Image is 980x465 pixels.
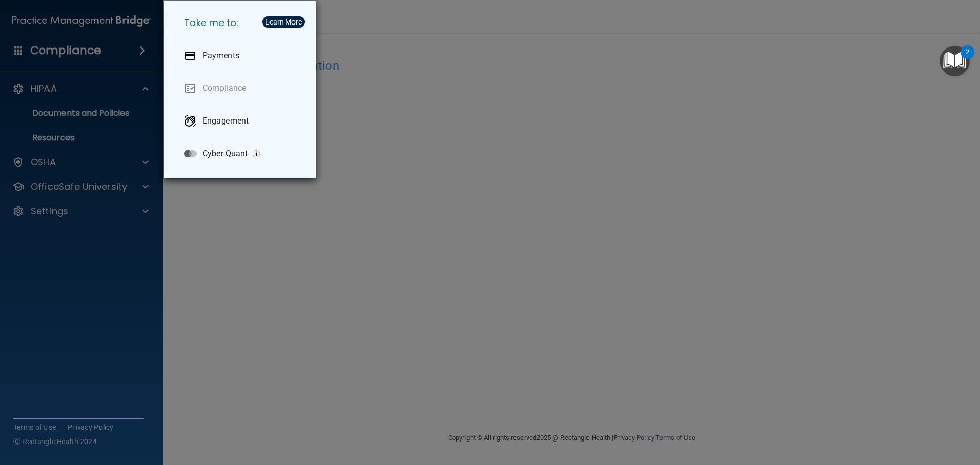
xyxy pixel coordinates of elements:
a: Cyber Quant [176,139,308,168]
div: 2 [966,52,969,65]
p: Payments [203,51,239,61]
p: Cyber Quant [203,149,248,159]
button: Learn More [262,16,305,28]
a: Compliance [176,74,308,103]
div: Learn More [265,18,302,26]
iframe: Drift Widget Chat Controller [803,393,968,433]
h5: Take me to: [176,9,308,37]
p: Engagement [203,116,249,126]
button: Open Resource Center, 2 new notifications [940,46,970,76]
a: Engagement [176,107,308,135]
a: Payments [176,41,308,70]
